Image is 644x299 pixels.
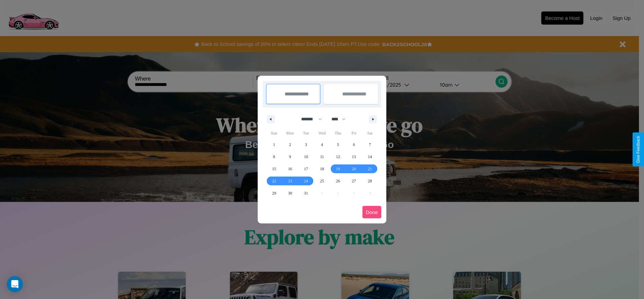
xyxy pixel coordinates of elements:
button: 19 [330,163,346,175]
button: 3 [298,139,314,151]
span: 25 [320,175,324,187]
span: 7 [369,139,371,151]
button: 25 [314,175,330,187]
span: 27 [352,175,356,187]
span: Thu [330,128,346,139]
button: 5 [330,139,346,151]
span: Tue [298,128,314,139]
span: 1 [273,139,275,151]
button: 20 [346,163,362,175]
button: 11 [314,151,330,163]
span: 13 [352,151,356,163]
button: 23 [282,175,298,187]
button: 8 [266,151,282,163]
span: 26 [336,175,340,187]
button: 29 [266,187,282,199]
span: 17 [304,163,308,175]
span: 19 [336,163,340,175]
span: 30 [288,187,292,199]
button: 15 [266,163,282,175]
button: 7 [362,139,378,151]
button: 24 [298,175,314,187]
div: Open Intercom Messenger [7,276,23,292]
button: Done [362,206,381,218]
span: 22 [272,175,276,187]
button: 21 [362,163,378,175]
button: 2 [282,139,298,151]
span: 24 [304,175,308,187]
span: 23 [288,175,292,187]
span: 5 [337,139,339,151]
span: 6 [353,139,355,151]
button: 31 [298,187,314,199]
button: 10 [298,151,314,163]
span: 12 [336,151,340,163]
span: 4 [321,139,323,151]
span: 20 [352,163,356,175]
span: 14 [368,151,372,163]
button: 6 [346,139,362,151]
button: 12 [330,151,346,163]
span: 29 [272,187,276,199]
span: 15 [272,163,276,175]
button: 27 [346,175,362,187]
button: 30 [282,187,298,199]
button: 4 [314,139,330,151]
div: Give Feedback [636,136,641,163]
span: Fri [346,128,362,139]
span: 28 [368,175,372,187]
span: 9 [289,151,291,163]
button: 1 [266,139,282,151]
button: 13 [346,151,362,163]
span: Wed [314,128,330,139]
button: 14 [362,151,378,163]
span: 21 [368,163,372,175]
button: 9 [282,151,298,163]
span: 31 [304,187,308,199]
button: 28 [362,175,378,187]
span: Sat [362,128,378,139]
button: 16 [282,163,298,175]
button: 18 [314,163,330,175]
span: Mon [282,128,298,139]
span: 11 [320,151,324,163]
span: Sun [266,128,282,139]
span: 18 [320,163,324,175]
span: 2 [289,139,291,151]
span: 16 [288,163,292,175]
button: 17 [298,163,314,175]
span: 3 [305,139,307,151]
span: 10 [304,151,308,163]
button: 26 [330,175,346,187]
span: 8 [273,151,275,163]
button: 22 [266,175,282,187]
